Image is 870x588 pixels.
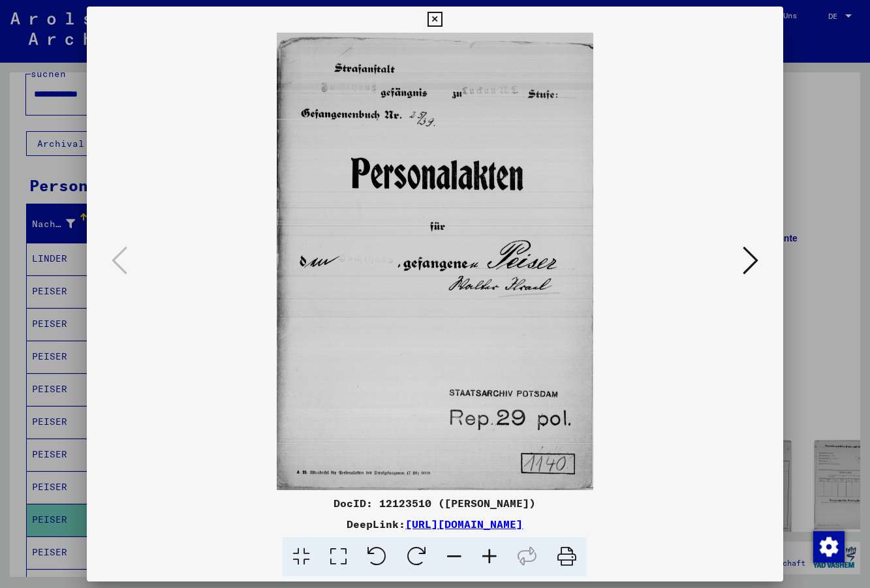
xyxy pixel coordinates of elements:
[131,33,738,490] img: 001.jpg
[813,531,845,563] img: Zustimmung ändern
[87,516,783,532] div: DeepLink:
[813,531,844,562] div: Zustimmung ändern
[405,518,523,531] a: [URL][DOMAIN_NAME]
[87,495,783,511] div: DocID: 12123510 ([PERSON_NAME])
